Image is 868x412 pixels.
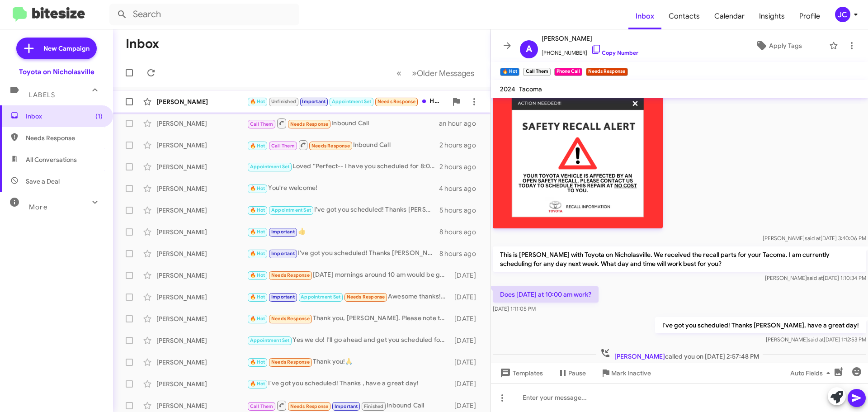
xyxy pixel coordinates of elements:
div: [PERSON_NAME] [156,119,247,128]
span: [PERSON_NAME] [DATE] 1:10:34 PM [765,275,866,281]
span: Needs Response [377,99,416,104]
small: Needs Response [586,68,627,76]
span: Important [271,294,295,300]
p: This is [PERSON_NAME] with Toyota on Nicholasville. We received the recall parts for your Tacoma.... [493,246,866,272]
span: Auto Fields [790,365,834,381]
span: Appointment Set [301,294,340,300]
button: JC [827,7,858,22]
div: [PERSON_NAME] [156,293,247,302]
nav: Page navigation example [392,64,480,82]
span: 🔥 Hot [250,272,265,278]
span: Finished [364,403,384,409]
span: Needs Response [271,359,310,365]
div: Inbound Call [247,139,439,151]
div: [PERSON_NAME] [156,227,247,237]
div: I've got you scheduled! Thanks [PERSON_NAME], have a great day! [247,205,439,215]
div: JC [835,7,850,22]
span: Important [271,251,295,256]
button: Previous [391,64,407,82]
span: All Conversations [26,155,77,164]
span: « [396,67,401,79]
p: I've got you scheduled! Thanks [PERSON_NAME], have a great day! [655,317,866,333]
span: Call Them [250,403,274,409]
div: [PERSON_NAME] [156,141,247,150]
span: Important [271,229,295,235]
span: Needs Response [290,403,329,409]
div: [DATE] [450,336,483,345]
a: Insights [752,3,792,29]
span: (1) [95,112,103,121]
a: New Campaign [16,38,97,59]
span: 🔥 Hot [250,381,265,387]
span: Important [335,403,358,409]
p: Does [DATE] at 10:00 am work? [493,286,599,303]
span: Appointment Set [250,164,290,170]
div: Inbound Call [247,118,439,129]
span: Older Messages [417,68,474,78]
span: said at [808,336,824,343]
div: 👍 [247,227,439,237]
div: Inbound Call [247,400,450,411]
span: More [29,203,47,211]
span: 🔥 Hot [250,316,265,322]
div: [DATE] mornings around 10 am would be great [247,270,450,280]
span: 2024 [500,85,515,93]
span: Mark Inactive [611,365,651,381]
button: Pause [550,365,593,381]
div: [PERSON_NAME] [156,271,247,280]
div: How much is that? [247,96,447,107]
div: You're welcome! [247,183,439,194]
span: Appointment Set [250,337,290,343]
span: Appointment Set [332,99,372,104]
span: [PERSON_NAME] [DATE] 1:12:53 PM [766,336,866,343]
button: Auto Fields [783,365,841,381]
div: [DATE] [450,379,483,388]
div: 8 hours ago [439,227,483,237]
span: Call Them [250,121,274,127]
span: 🔥 Hot [250,294,265,300]
span: 🔥 Hot [250,207,265,213]
span: 🔥 Hot [250,99,265,104]
span: Contacts [661,3,707,29]
span: 🔥 Hot [250,251,265,256]
div: [PERSON_NAME] [156,249,247,258]
div: [PERSON_NAME] [156,314,247,323]
span: 🔥 Hot [250,185,265,191]
span: Templates [498,365,543,381]
div: 2 hours ago [439,141,483,150]
span: Pause [568,365,586,381]
span: Needs Response [271,272,310,278]
span: said at [805,235,821,242]
span: Apply Tags [769,38,802,54]
div: [DATE] [450,314,483,323]
span: Profile [792,3,827,29]
button: Templates [491,365,550,381]
span: Needs Response [271,316,310,322]
div: [PERSON_NAME] [156,336,247,345]
div: [PERSON_NAME] [156,206,247,215]
span: [PERSON_NAME] [614,352,665,360]
div: Yes we do! I'll go ahead and get you scheduled for then. Let me know if you need anything else, a... [247,335,450,346]
span: Labels [29,91,55,99]
span: [PHONE_NUMBER] [542,44,638,57]
small: 🔥 Hot [500,68,519,76]
span: New Campaign [43,44,90,53]
a: Inbox [628,3,661,29]
div: [DATE] [450,358,483,367]
div: Toyota on Nicholasville [19,67,94,76]
span: Needs Response [290,121,329,127]
span: Unfinished [271,99,296,104]
div: I've got you scheduled! Thanks , have a great day! [247,379,450,389]
div: Loved “Perfect-- I have you scheduled for 8:00 AM - [DATE]! Let me know if you need anything else... [247,161,439,172]
div: I've got you scheduled! Thanks [PERSON_NAME], have a great day! [247,248,439,259]
span: 🔥 Hot [250,359,265,365]
span: 🔥 Hot [250,229,265,235]
span: Needs Response [347,294,385,300]
button: Apply Tags [732,38,825,54]
span: [PERSON_NAME] [542,33,638,44]
div: [PERSON_NAME] [156,401,247,410]
h1: Inbox [126,37,159,51]
div: 2 hours ago [439,162,483,171]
